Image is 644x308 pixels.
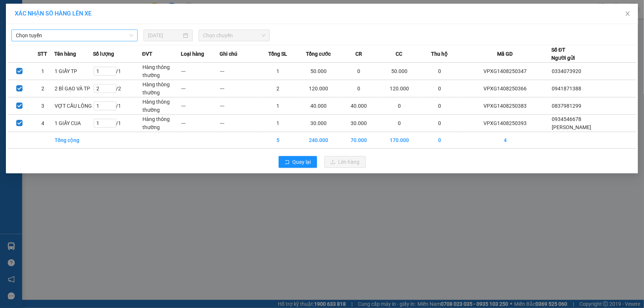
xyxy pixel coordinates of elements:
span: CC [396,50,402,58]
button: rollbackQuay lại [279,156,317,168]
td: 2 [31,80,54,97]
td: Hàng thông thường [142,97,181,115]
td: 30.000 [297,115,340,132]
button: Close [617,4,638,24]
b: GỬI : VP [GEOGRAPHIC_DATA] [9,53,110,78]
span: Chọn tuyến [16,30,133,41]
span: CR [355,50,362,58]
td: 0 [378,97,420,115]
td: / 1 [93,115,142,132]
td: 40.000 [340,97,378,115]
td: 0 [340,80,378,97]
td: 0 [420,97,459,115]
span: Tổng cước [306,50,331,58]
td: Hàng thông thường [142,63,181,80]
span: ĐVT [142,50,152,58]
td: 0 [340,63,378,80]
td: 0 [420,80,459,97]
td: Hàng thông thường [142,80,181,97]
span: XÁC NHẬN SỐ HÀNG LÊN XE [15,10,92,17]
td: 3 [31,97,54,115]
td: 1 [259,97,297,115]
td: --- [220,80,259,97]
td: 240.000 [297,132,340,149]
span: 0934546678 [552,116,581,122]
td: 50.000 [297,63,340,80]
td: --- [220,63,259,80]
td: 40.000 [297,97,340,115]
td: VPXG1408250383 [459,97,552,115]
span: Thu hộ [431,50,448,58]
td: --- [181,63,220,80]
td: 5 [259,132,297,149]
td: 1 [31,63,54,80]
img: logo.jpg [9,9,46,46]
td: 0 [420,63,459,80]
span: [PERSON_NAME] [552,124,591,130]
div: Số ĐT Người gửi [551,46,575,62]
td: --- [220,97,259,115]
li: Cổ Đạm, xã [GEOGRAPHIC_DATA], [GEOGRAPHIC_DATA] [69,18,309,27]
span: 0837981299 [552,103,581,109]
td: 170.000 [378,132,420,149]
td: 1 [259,63,297,80]
span: Quay lại [293,158,311,166]
span: Số lượng [93,50,114,58]
span: close [625,11,631,17]
td: 0 [378,115,420,132]
td: Hàng thông thường [142,115,181,132]
td: VỢT CẦU LÔNG [54,97,93,115]
td: 70.000 [340,132,378,149]
span: Mã GD [497,50,513,58]
td: 30.000 [340,115,378,132]
td: 1 GIẤY TP [54,63,93,80]
span: Tổng SL [269,50,287,58]
span: 0334073920 [552,68,581,74]
td: 1 GIẤY CUA [54,115,93,132]
span: 0941871388 [552,86,581,91]
td: 120.000 [378,80,420,97]
td: 4 [31,115,54,132]
li: Hotline: 1900252555 [69,27,309,37]
td: 2 [259,80,297,97]
td: 50.000 [378,63,420,80]
td: / 2 [93,80,142,97]
td: 4 [459,132,552,149]
td: --- [181,80,220,97]
td: VPXG1408250347 [459,63,552,80]
button: uploadLên hàng [324,156,366,168]
span: rollback [285,159,290,165]
td: / 1 [93,97,142,115]
td: 2 BÌ GẠO VÀ TP [54,80,93,97]
td: 1 [259,115,297,132]
span: Loại hàng [181,50,204,58]
td: 0 [420,132,459,149]
span: Tên hàng [54,50,76,58]
span: Chọn chuyến [203,30,265,41]
span: Ghi chú [220,50,238,58]
td: VPXG1408250366 [459,80,552,97]
td: --- [220,115,259,132]
td: 0 [420,115,459,132]
td: --- [181,115,220,132]
input: 14/08/2025 [148,31,182,39]
td: / 1 [93,63,142,80]
td: --- [181,97,220,115]
td: 120.000 [297,80,340,97]
td: VPXG1408250393 [459,115,552,132]
span: STT [38,50,47,58]
td: Tổng cộng [54,132,93,149]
